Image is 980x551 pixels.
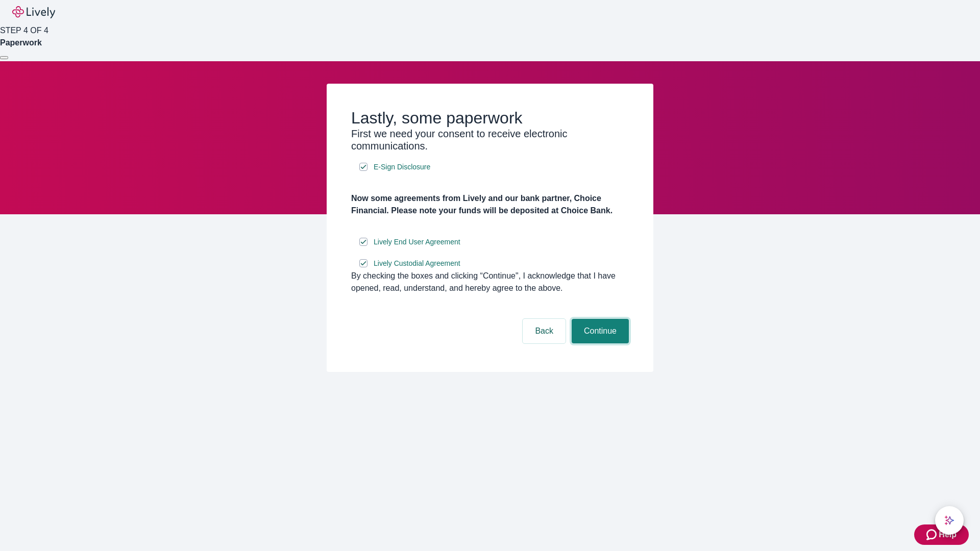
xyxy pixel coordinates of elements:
[372,257,462,270] a: e-sign disclosure document
[523,319,566,343] button: Back
[939,529,957,541] span: Help
[944,515,954,525] svg: Lively AI Assistant
[351,128,629,152] h3: First we need your consent to receive electronic communications.
[572,319,629,343] button: Continue
[12,6,55,18] img: Lively
[914,524,969,545] button: Zendesk support iconHelp
[374,258,460,269] span: Lively Custodial Agreement
[372,236,462,248] a: e-sign disclosure document
[374,162,430,172] span: E-Sign Disclosure
[351,270,629,294] div: By checking the boxes and clicking “Continue", I acknowledge that I have opened, read, understand...
[372,161,432,173] a: e-sign disclosure document
[926,529,939,541] svg: Zendesk support icon
[374,237,460,247] span: Lively End User Agreement
[351,108,629,128] h2: Lastly, some paperwork
[935,506,964,535] button: chat
[351,192,629,217] h4: Now some agreements from Lively and our bank partner, Choice Financial. Please note your funds wi...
